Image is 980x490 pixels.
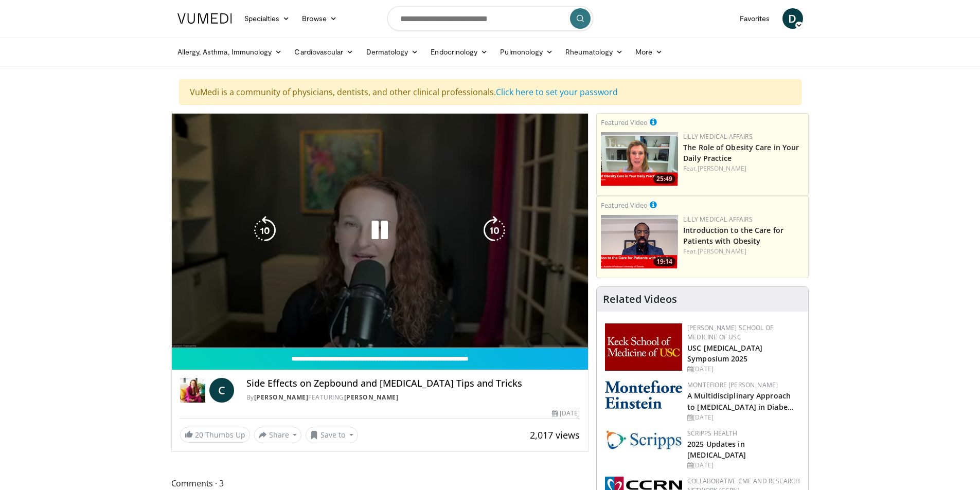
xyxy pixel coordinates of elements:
[601,201,648,210] small: Featured Video
[496,86,618,98] a: Click here to set your password
[180,427,250,443] a: 20 Thumbs Up
[687,391,794,411] a: A Multidisciplinary Approach to [MEDICAL_DATA] in Diabe…
[288,42,360,62] a: Cardiovascular
[246,393,580,402] div: By FEATURING
[782,8,803,29] a: D
[605,380,682,409] img: b0142b4c-93a1-4b58-8f91-5265c282693c.png.150x105_q85_autocrop_double_scale_upscale_version-0.2.png
[698,247,746,256] a: [PERSON_NAME]
[629,42,669,62] a: More
[180,378,205,403] img: Dr. Carolynn Francavilla
[494,42,559,62] a: Pulmonology
[296,8,343,29] a: Browse
[209,378,234,403] a: C
[530,429,580,441] span: 2,017 views
[734,8,776,29] a: Favorites
[653,257,675,266] span: 19:14
[171,477,589,490] span: Comments 3
[683,225,783,246] a: Introduction to the Care for Patients with Obesity
[698,164,746,173] a: [PERSON_NAME]
[179,79,801,105] div: VuMedi is a community of physicians, dentists, and other clinical professionals.
[344,393,399,402] a: [PERSON_NAME]
[171,42,289,62] a: Allergy, Asthma, Immunology
[601,215,678,269] img: acc2e291-ced4-4dd5-b17b-d06994da28f3.png.150x105_q85_crop-smart_upscale.png
[687,439,746,460] a: 2025 Updates in [MEDICAL_DATA]
[605,429,682,450] img: c9f2b0b7-b02a-4276-a72a-b0cbb4230bc1.jpg.150x105_q85_autocrop_double_scale_upscale_version-0.2.jpg
[683,142,799,163] a: The Role of Obesity Care in Your Daily Practice
[172,114,589,348] video-js: Video Player
[306,427,358,443] button: Save to
[687,343,762,364] a: USC [MEDICAL_DATA] Symposium 2025
[687,323,773,341] a: [PERSON_NAME] School of Medicine of USC
[177,13,232,24] img: VuMedi Logo
[683,215,753,224] a: Lilly Medical Affairs
[687,413,800,422] div: [DATE]
[683,164,804,173] div: Feat.
[605,323,682,371] img: 7b941f1f-d101-407a-8bfa-07bd47db01ba.png.150x105_q85_autocrop_double_scale_upscale_version-0.2.jpg
[254,427,302,443] button: Share
[552,409,580,418] div: [DATE]
[683,247,804,256] div: Feat.
[254,393,309,402] a: [PERSON_NAME]
[687,380,778,389] a: Montefiore [PERSON_NAME]
[687,365,800,374] div: [DATE]
[601,118,648,127] small: Featured Video
[424,42,494,62] a: Endocrinology
[387,6,593,31] input: Search topics, interventions
[360,42,425,62] a: Dermatology
[687,429,737,438] a: Scripps Health
[601,132,678,186] img: e1208b6b-349f-4914-9dd7-f97803bdbf1d.png.150x105_q85_crop-smart_upscale.png
[238,8,296,29] a: Specialties
[653,174,675,184] span: 25:49
[559,42,629,62] a: Rheumatology
[687,461,800,470] div: [DATE]
[601,215,678,269] a: 19:14
[683,132,753,141] a: Lilly Medical Affairs
[603,293,677,305] h4: Related Videos
[246,378,580,389] h4: Side Effects on Zepbound and [MEDICAL_DATA] Tips and Tricks
[195,430,203,440] span: 20
[601,132,678,186] a: 25:49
